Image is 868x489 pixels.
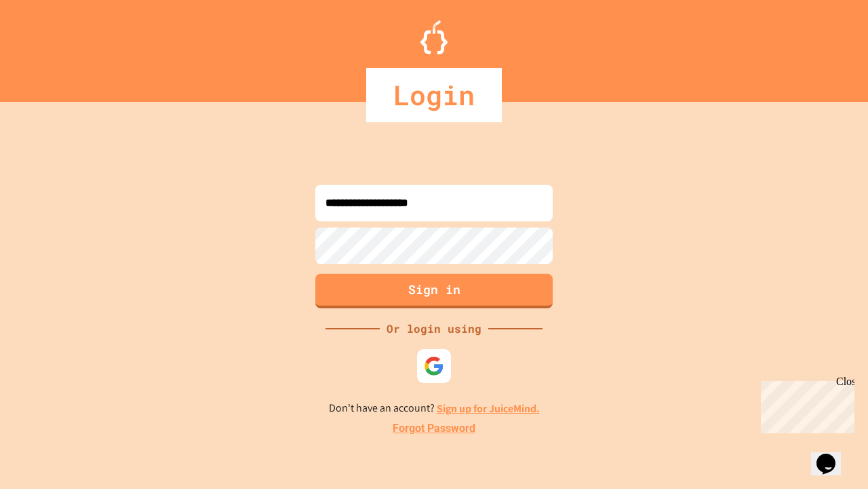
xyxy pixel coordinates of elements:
div: Or login using [380,321,488,337]
img: Logo.svg [420,20,448,54]
iframe: chat widget [755,376,854,433]
a: Sign up for JuiceMind. [437,401,540,416]
button: Sign in [315,274,553,308]
iframe: chat widget [811,435,854,475]
div: Login [366,68,502,122]
img: google-icon.svg [424,356,444,376]
div: Chat with us now!Close [5,5,94,86]
a: Forgot Password [393,420,475,437]
p: Don't have an account? [329,400,540,417]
